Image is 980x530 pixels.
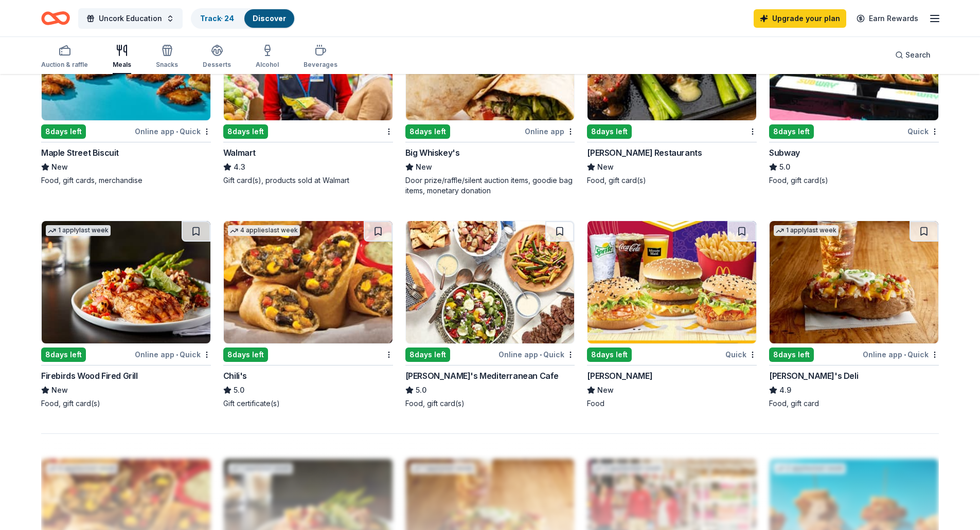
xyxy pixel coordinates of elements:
[769,398,939,409] div: Food, gift card
[253,14,286,23] a: Discover
[304,40,337,74] button: Beverages
[405,175,575,196] div: Door prize/raffle/silent auction items, goodie bag items, monetary donation
[406,221,575,343] img: Image for Taziki's Mediterranean Cafe
[41,175,211,186] div: Food, gift cards, merchandise
[41,6,70,30] a: Home
[587,147,702,159] div: [PERSON_NAME] Restaurants
[203,40,231,74] button: Desserts
[41,124,86,139] div: 8 days left
[41,40,88,74] button: Auction & raffle
[113,61,131,69] div: Meals
[41,398,211,409] div: Food, gift card(s)
[405,124,450,139] div: 8 days left
[78,8,183,29] button: Uncork Education
[135,348,211,361] div: Online app Quick
[42,221,210,343] img: Image for Firebirds Wood Fired Grill
[416,161,432,173] span: New
[904,351,906,359] span: •
[99,12,162,25] span: Uncork Education
[41,370,138,382] div: Firebirds Wood Fired Grill
[754,9,846,28] a: Upgrade your plan
[223,348,268,362] div: 8 days left
[587,348,632,362] div: 8 days left
[223,175,393,186] div: Gift card(s), products sold at Walmart
[223,370,247,382] div: Chili's
[725,348,757,361] div: Quick
[405,221,575,409] a: Image for Taziki's Mediterranean Cafe8days leftOnline app•Quick[PERSON_NAME]'s Mediterranean Cafe...
[597,384,614,396] span: New
[587,124,632,139] div: 8 days left
[779,384,791,396] span: 4.9
[51,384,68,396] span: New
[191,8,295,29] button: Track· 24Discover
[416,384,426,396] span: 5.0
[774,225,839,236] div: 1 apply last week
[587,221,757,409] a: Image for McDonald's8days leftQuick[PERSON_NAME]NewFood
[156,61,178,69] div: Snacks
[304,61,337,69] div: Beverages
[587,398,757,409] div: Food
[498,348,575,361] div: Online app Quick
[405,370,559,382] div: [PERSON_NAME]'s Mediterranean Cafe
[769,221,939,409] a: Image for Jason's Deli1 applylast week8days leftOnline app•Quick[PERSON_NAME]'s Deli4.9Food, gift...
[405,147,460,159] div: Big Whiskey's
[256,61,279,69] div: Alcohol
[525,125,575,138] div: Online app
[405,398,575,409] div: Food, gift card(s)
[41,221,211,409] a: Image for Firebirds Wood Fired Grill1 applylast week8days leftOnline app•QuickFirebirds Wood Fire...
[228,225,300,236] div: 4 applies last week
[176,127,178,136] span: •
[587,221,756,343] img: Image for McDonald's
[234,161,245,173] span: 4.3
[907,125,939,138] div: Quick
[156,40,178,74] button: Snacks
[176,351,178,359] span: •
[587,175,757,186] div: Food, gift card(s)
[223,147,256,159] div: Walmart
[769,348,814,362] div: 8 days left
[779,161,790,173] span: 5.0
[224,221,393,343] img: Image for Chili's
[905,49,931,61] span: Search
[769,370,858,382] div: [PERSON_NAME]'s Deli
[113,40,131,74] button: Meals
[41,61,88,69] div: Auction & raffle
[223,221,393,409] a: Image for Chili's4 applieslast week8days leftChili's5.0Gift certificate(s)
[887,45,939,65] button: Search
[770,221,938,343] img: Image for Jason's Deli
[587,370,652,382] div: [PERSON_NAME]
[223,124,268,139] div: 8 days left
[769,147,800,159] div: Subway
[41,348,86,362] div: 8 days left
[256,40,279,74] button: Alcohol
[863,348,939,361] div: Online app Quick
[135,125,211,138] div: Online app Quick
[223,398,393,409] div: Gift certificate(s)
[46,225,111,236] div: 1 apply last week
[769,175,939,186] div: Food, gift card(s)
[597,161,614,173] span: New
[405,348,450,362] div: 8 days left
[769,124,814,139] div: 8 days left
[200,14,234,23] a: Track· 24
[540,351,542,359] span: •
[51,161,68,173] span: New
[41,147,119,159] div: Maple Street Biscuit
[850,9,924,28] a: Earn Rewards
[203,61,231,69] div: Desserts
[234,384,244,396] span: 5.0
